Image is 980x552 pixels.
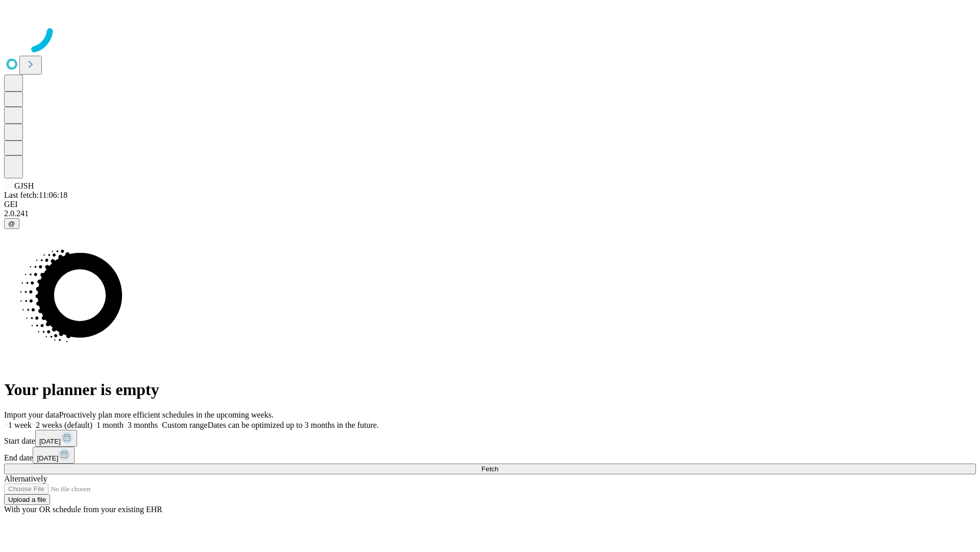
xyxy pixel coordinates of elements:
[208,421,379,429] span: Dates can be optimized up to 3 months in the future.
[4,200,976,209] div: GEI
[4,464,976,474] button: Fetch
[8,220,15,227] span: @
[96,421,124,429] span: 1 month
[481,465,498,473] span: Fetch
[59,410,274,419] span: Proactively plan more efficient schedules in the upcoming weeks.
[4,380,976,399] h1: Your planner is empty
[8,421,32,429] span: 1 week
[4,209,976,218] div: 2.0.241
[37,454,58,462] span: [DATE]
[4,447,976,464] div: End date
[33,447,75,464] button: [DATE]
[4,191,67,199] span: Last fetch: 11:06:18
[35,430,77,447] button: [DATE]
[4,218,19,229] button: @
[39,438,61,445] span: [DATE]
[128,421,158,429] span: 3 months
[4,410,59,419] span: Import your data
[4,505,162,514] span: With your OR schedule from your existing EHR
[162,421,207,429] span: Custom range
[14,181,34,190] span: GJSH
[4,494,50,505] button: Upload a file
[4,474,47,483] span: Alternatively
[36,421,92,429] span: 2 weeks (default)
[4,430,976,447] div: Start date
